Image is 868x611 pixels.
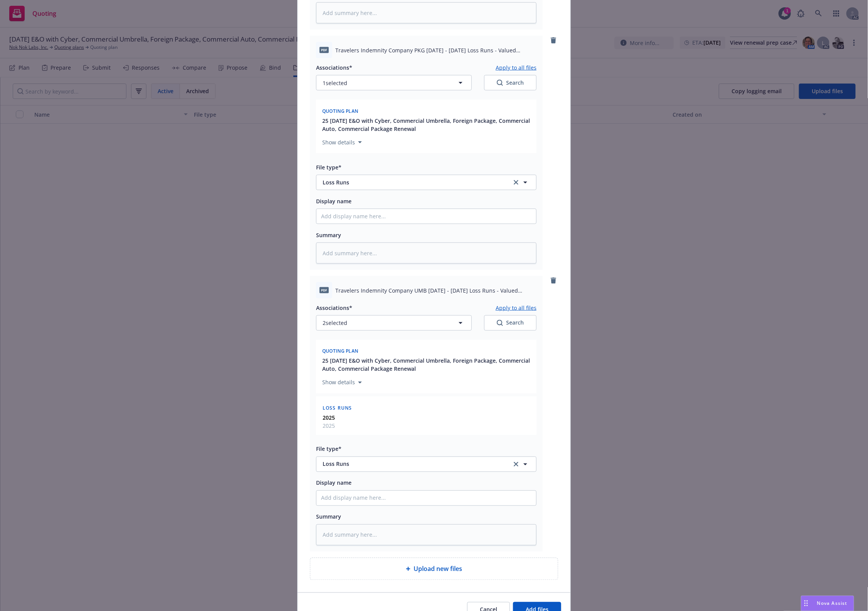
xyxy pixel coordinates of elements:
span: Summary [316,513,341,521]
span: File type* [316,445,341,453]
button: 2selected [316,315,472,331]
button: SearchSearch [484,75,537,90]
button: 25 [DATE] E&O with Cyber, Commercial Umbrella, Foreign Package, Commercial Auto, Commercial Packa... [322,357,532,373]
span: Loss Runs [323,178,501,186]
span: Upload new files [414,564,462,574]
button: Loss Runsclear selection [316,457,537,472]
span: Nova Assist [817,600,848,606]
svg: Search [497,320,503,326]
span: Display name [316,198,352,205]
span: Associations* [316,304,352,311]
span: Loss Runs [323,460,501,468]
strong: 2025 [323,414,335,422]
button: Show details [319,138,365,147]
div: Upload new files [310,558,558,580]
span: Travelers Indemnity Company UMB [DATE] - [DATE] Loss Runs - Valued [DATE].pdf [335,286,537,295]
button: Nova Assist [801,596,854,611]
a: remove [549,36,558,45]
span: Loss Runs [323,405,352,412]
button: Loss Runsclear selection [316,175,537,190]
button: Apply to all files [496,303,537,312]
span: pdf [320,287,329,293]
svg: Search [497,80,503,86]
span: 2025 [323,422,335,430]
a: clear selection [511,460,521,469]
button: Show details [319,378,365,387]
input: Add display name here... [316,209,536,224]
span: File type* [316,164,341,171]
span: 1 selected [323,79,347,87]
div: Search [497,79,524,87]
span: Quoting plan [322,108,358,114]
span: Associations* [316,64,352,71]
a: clear selection [511,178,521,187]
input: Add display name here... [316,491,536,506]
span: 2 selected [323,319,347,327]
span: Summary [316,231,341,239]
div: Search [497,319,524,327]
button: SearchSearch [484,315,537,331]
span: Travelers Indemnity Company PKG [DATE] - [DATE] Loss Runs - Valued [DATE].pdf [335,46,537,54]
span: pdf [320,47,329,53]
span: Quoting plan [322,348,358,355]
button: 25 [DATE] E&O with Cyber, Commercial Umbrella, Foreign Package, Commercial Auto, Commercial Packa... [322,117,532,133]
div: Drag to move [801,596,811,611]
a: remove [549,276,558,285]
button: 1selected [316,75,472,90]
button: Apply to all files [496,63,537,72]
span: Display name [316,479,352,487]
